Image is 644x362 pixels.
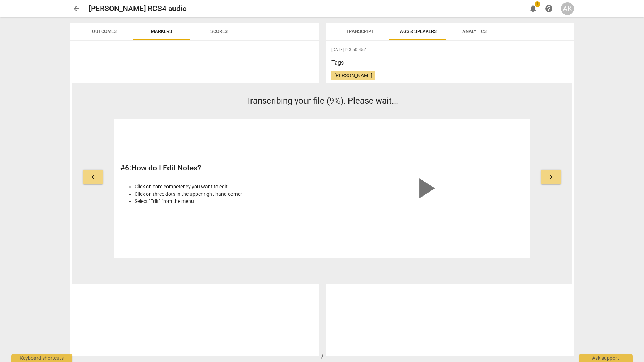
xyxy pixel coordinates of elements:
[535,1,540,7] span: 1
[92,29,117,34] span: Outcomes
[529,4,537,13] span: notifications
[346,29,374,34] span: Transcript
[547,173,555,181] span: keyboard_arrow_right
[120,164,318,173] h2: # 6 : How do I Edit Notes?
[135,183,318,190] li: Click on core competency you want to edit
[527,2,540,15] button: Notifications
[331,73,375,78] span: [PERSON_NAME]
[246,96,399,106] span: Transcribing your file (9%). Please wait...
[151,29,172,34] span: Markers
[545,4,553,13] span: help
[72,4,81,13] span: arrow_back
[397,29,437,34] span: Tags & Speakers
[210,29,228,34] span: Scores
[135,198,318,205] li: Select "Edit" from the menu
[331,59,568,67] h3: Tags
[318,353,326,361] span: compare_arrows
[542,2,555,15] a: Help
[89,4,187,13] h2: [PERSON_NAME] RCS4 audio
[11,354,72,362] div: Keyboard shortcuts
[408,171,442,205] span: play_arrow
[579,354,633,362] div: Ask support
[561,2,574,15] button: AK
[331,47,568,53] span: [DATE]T23:50:45Z
[462,29,487,34] span: Analytics
[135,190,318,198] li: Click on three dots in the upper right-hand corner
[89,173,97,181] span: keyboard_arrow_left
